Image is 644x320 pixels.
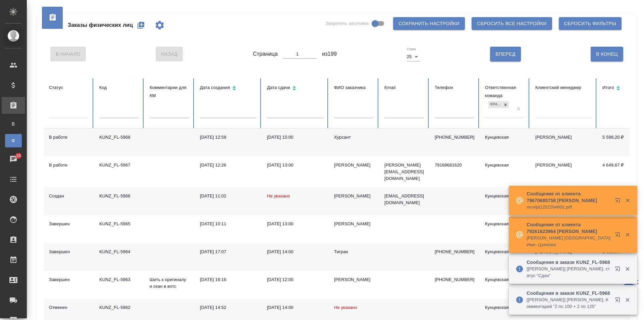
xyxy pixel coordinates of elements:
span: Сбросить все настройки [477,19,547,28]
div: Сортировка [200,84,256,93]
button: Закрыть [621,232,634,238]
td: [PERSON_NAME] [530,129,597,156]
p: Сообщение от клиента 79261623964 [PERSON_NAME] [527,221,610,235]
p: [[PERSON_NAME]] [PERSON_NAME]. статус "Сдан" [527,266,610,279]
button: Открыть в новой вкладке [611,228,627,244]
div: KUNZ_FL-5962 [99,304,139,311]
button: Создать [133,17,149,33]
button: Вперед [490,47,521,61]
button: Открыть в новой вкладке [611,194,627,210]
div: Тигран [334,248,374,255]
div: Отменен [49,304,89,311]
div: Кунцевская [485,276,525,283]
p: [PERSON_NAME] [GEOGRAPHIC_DATA] Имя- Цзянсюе [527,235,610,248]
div: Статус [49,84,89,92]
span: Страница [253,50,278,58]
div: Завершен [49,276,89,283]
span: Ф [8,137,18,144]
div: Код [99,84,139,92]
span: Закрепить заголовки [326,20,369,27]
div: [PERSON_NAME] [334,276,374,283]
div: [PERSON_NAME] [334,193,374,199]
div: [DATE] 12:59 [200,134,256,141]
p: Сообщения в заказе KUNZ_FL-5968 [527,290,610,296]
a: 10 [2,151,25,168]
div: [PERSON_NAME] [334,162,374,169]
div: Ответственная команда [485,84,525,100]
div: KUNZ_FL-5964 [99,248,139,255]
p: receipt1252264802.pdf [527,204,610,211]
p: Сообщение от клиента 79670685758 [PERSON_NAME] [527,190,610,204]
div: Хурсант [334,134,374,141]
div: KUNZ_FL-5966 [99,193,139,199]
span: Вперед [495,50,515,58]
div: [DATE] 14:52 [200,304,256,311]
div: Клиентский менеджер [535,84,592,92]
span: Сохранить настройки [398,19,460,28]
td: [PERSON_NAME] [530,156,597,187]
div: ФИО заказчика [334,84,374,92]
button: Закрыть [621,297,634,303]
div: Завершен [49,221,89,227]
span: В [8,121,18,127]
div: Телефон [435,84,474,92]
button: Сбросить фильтры [559,17,622,30]
div: [DATE] 16:16 [200,276,256,283]
div: [DATE] 13:00 [267,221,323,227]
button: В Конец [591,47,623,61]
button: Открыть в новой вкладке [611,293,627,309]
label: Строк [407,47,416,51]
span: Не указано [267,193,290,198]
button: Сохранить настройки [393,17,465,30]
div: Кунцевская [485,304,525,311]
div: [DATE] 12:26 [200,162,256,169]
p: [PERSON_NAME][EMAIL_ADDRESS][DOMAIN_NAME] [384,162,424,182]
div: Кунцевская [488,101,502,108]
div: KUNZ_FL-5965 [99,221,139,227]
div: Создан [49,193,89,199]
button: Открыть в новой вкладке [611,262,627,278]
p: 79168681620 [435,162,474,169]
p: [[PERSON_NAME]] [PERSON_NAME]. Комментарий "2 по 100 + 2 по 125" [527,296,610,310]
div: [PERSON_NAME] [334,221,374,227]
p: [PHONE_NUMBER] [435,276,474,283]
div: [DATE] 12:00 [267,276,323,283]
div: Сортировка [267,84,323,93]
p: [PHONE_NUMBER] [435,248,474,255]
div: В работе [49,134,89,141]
div: Кунцевская [485,221,525,227]
button: Закрыть [621,266,634,272]
div: 25 [407,52,420,61]
span: Заказы физических лиц [68,21,133,29]
div: Кунцевская [485,162,525,169]
span: из 199 [322,50,337,58]
a: В [5,117,22,131]
div: [DATE] 14:00 [267,304,323,311]
div: В работе [49,162,89,169]
div: [DATE] 17:07 [200,248,256,255]
div: Email [384,84,424,92]
button: Сбросить все настройки [472,17,552,30]
div: [DATE] 14:00 [267,248,323,255]
a: Ф [5,134,22,147]
div: Кунцевская [485,134,525,141]
div: [DATE] 11:02 [200,193,256,199]
div: Завершен [49,248,89,255]
div: KUNZ_FL-5968 [99,134,139,141]
div: KUNZ_FL-5963 [99,276,139,283]
span: Не указано [334,305,357,310]
span: В Конец [596,50,618,58]
span: 10 [12,152,25,159]
p: Сообщения в заказе KUNZ_FL-5968 [527,259,610,266]
div: [DATE] 13:00 [267,162,323,169]
div: Кунцевская [485,248,525,255]
p: [EMAIL_ADDRESS][DOMAIN_NAME] [384,193,424,206]
span: Сбросить фильтры [564,19,616,28]
div: [DATE] 10:11 [200,221,256,227]
p: Шить к оригиналу и скан в вотс [150,276,189,290]
div: Сортировка [602,84,642,93]
div: Кунцевская [485,193,525,199]
div: Комментарии для КМ [150,84,189,100]
p: [PHONE_NUMBER] [435,134,474,141]
div: [DATE] 15:00 [267,134,323,141]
